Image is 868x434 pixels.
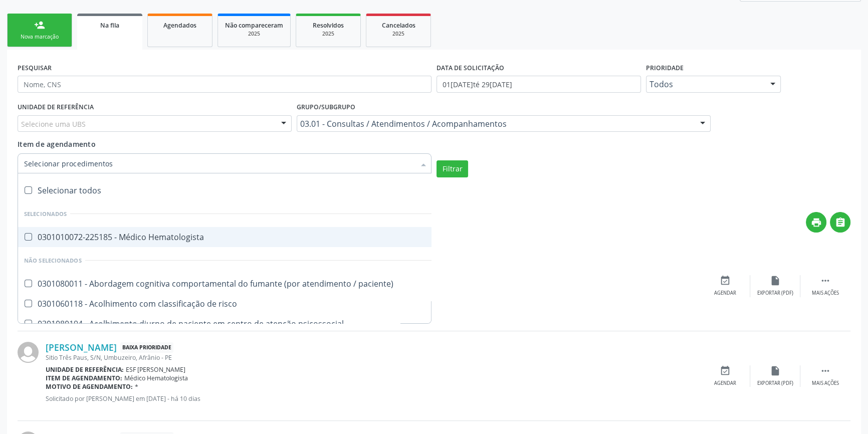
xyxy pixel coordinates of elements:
span: Resolvidos [313,21,344,30]
span: Baixa Prioridade [120,342,173,353]
i: event_available [720,365,731,376]
label: Prioridade [646,60,684,76]
div: Mais ações [812,380,839,387]
p: Solicitado por [PERSON_NAME] em [DATE] - há 10 dias [46,394,700,403]
div: Agendar [714,380,736,387]
span: Item de agendamento [18,139,96,149]
span: ESF [PERSON_NAME] [126,365,185,374]
img: img [18,342,39,363]
span: Não compareceram [225,21,283,30]
span: Todos [649,79,760,89]
label: UNIDADE DE REFERÊNCIA [18,100,94,115]
i:  [820,365,831,376]
label: DATA DE SOLICITAÇÃO [437,60,504,76]
div: Mais ações [812,290,839,297]
i: print [811,217,822,228]
button: Filtrar [437,160,468,177]
i: insert_drive_file [770,275,781,286]
i: insert_drive_file [770,365,781,376]
div: Agendar [714,290,736,297]
div: 2025 [303,30,353,38]
i: event_available [720,275,731,286]
b: Item de agendamento: [46,374,122,382]
b: Motivo de agendamento: [46,382,133,391]
input: Selecionar procedimentos [24,153,415,173]
span: Agendados [163,21,196,30]
i:  [835,217,846,228]
i:  [820,275,831,286]
span: Selecione uma UBS [21,119,86,129]
span: 03.01 - Consultas / Atendimentos / Acompanhamentos [300,119,690,129]
input: Nome, CNS [18,76,431,93]
input: Selecione um intervalo [437,76,641,93]
b: Unidade de referência: [46,365,124,374]
span: Cancelados [382,21,415,30]
div: Nova marcação [15,33,65,41]
a: [PERSON_NAME] [46,342,117,353]
button: print [806,212,826,233]
div: Exportar (PDF) [757,290,793,297]
span: Na fila [100,21,119,30]
div: 2025 [225,30,283,38]
span: Médico Hematologista [124,374,188,382]
div: 2025 [373,30,423,38]
div: Exportar (PDF) [757,380,793,387]
div: person_add [34,20,45,31]
label: PESQUISAR [18,60,52,76]
label: Grupo/Subgrupo [297,100,355,115]
button:  [830,212,850,233]
div: Sitio Três Paus, S/N, Umbuzeiro, Afrânio - PE [46,353,700,362]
